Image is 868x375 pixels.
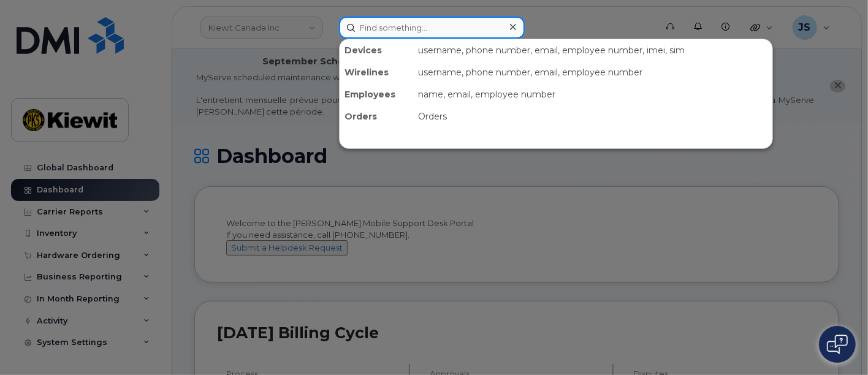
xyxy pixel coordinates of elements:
div: Employees [340,83,413,105]
div: Wirelines [340,61,413,83]
div: Orders [340,105,413,127]
div: Orders [413,105,772,127]
div: name, email, employee number [413,83,772,105]
div: username, phone number, email, employee number [413,61,772,83]
img: Open chat [827,335,848,354]
div: Devices [340,39,413,61]
div: username, phone number, email, employee number, imei, sim [413,39,772,61]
